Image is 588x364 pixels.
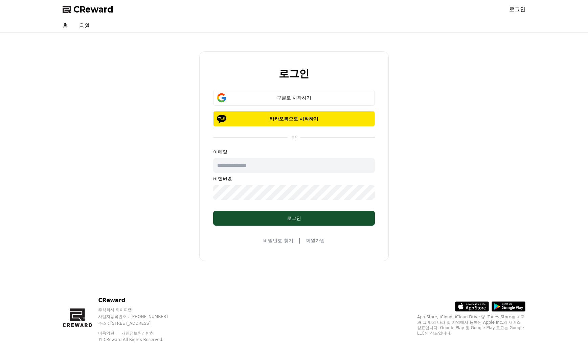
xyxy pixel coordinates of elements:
p: 카카오톡으로 시작하기 [223,115,365,122]
p: 비밀번호 [213,176,375,182]
a: 비밀번호 찾기 [263,237,293,244]
p: 사업자등록번호 : [PHONE_NUMBER] [98,314,181,319]
p: 이메일 [213,149,375,155]
button: 구글로 시작하기 [213,90,375,106]
a: CReward [63,4,113,15]
a: 회원가입 [306,237,325,244]
button: 로그인 [213,211,375,226]
h2: 로그인 [279,68,309,79]
p: CReward [98,296,181,304]
a: 이용약관 [98,331,119,336]
button: 카카오톡으로 시작하기 [213,111,375,127]
div: 로그인 [227,215,361,222]
a: 로그인 [509,5,525,14]
a: 음원 [73,19,95,32]
p: 주식회사 와이피랩 [98,307,181,313]
span: | [299,236,300,245]
a: 홈 [57,19,73,32]
a: 개인정보처리방침 [121,331,154,336]
p: 주소 : [STREET_ADDRESS] [98,321,181,326]
div: 구글로 시작하기 [223,94,365,101]
p: © CReward All Rights Reserved. [98,337,181,342]
p: App Store, iCloud, iCloud Drive 및 iTunes Store는 미국과 그 밖의 나라 및 지역에서 등록된 Apple Inc.의 서비스 상표입니다. Goo... [417,314,525,336]
span: CReward [73,4,113,15]
p: or [288,133,300,140]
